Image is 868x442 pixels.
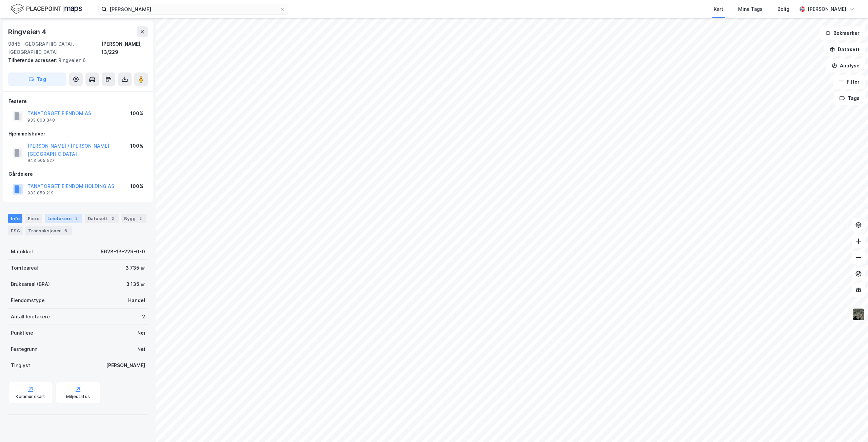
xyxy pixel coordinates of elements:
[142,313,145,321] div: 2
[834,91,865,105] button: Tags
[107,4,280,14] input: Søk på adresse, matrikkel, gårdeiere, leietakere eller personer
[27,118,55,123] div: 933 063 348
[25,214,42,223] div: Eiere
[8,40,101,56] div: 9845, [GEOGRAPHIC_DATA], [GEOGRAPHIC_DATA]
[121,214,146,223] div: Bygg
[8,72,66,86] button: Tag
[106,361,145,370] div: [PERSON_NAME]
[8,170,147,178] div: Gårdeiere
[11,248,33,256] div: Matrikkel
[130,182,143,190] div: 100%
[45,214,82,223] div: Leietakere
[834,409,868,442] div: Kontrollprogram for chat
[820,26,865,40] button: Bokmerker
[130,142,143,150] div: 100%
[25,226,72,235] div: Transaksjoner
[73,215,80,222] div: 2
[8,97,147,105] div: Festere
[8,26,47,37] div: Ringveien 4
[27,158,55,163] div: 943 505 527
[826,59,865,72] button: Analyse
[137,345,145,353] div: Nei
[62,227,69,234] div: 6
[777,5,789,13] div: Bolig
[101,248,145,256] div: 5628-13-229-0-0
[11,3,82,15] img: logo.f888ab2527a4732fd821a326f86c7f29.svg
[808,5,846,13] div: [PERSON_NAME]
[130,109,143,118] div: 100%
[11,280,50,288] div: Bruksareal (BRA)
[714,5,723,13] div: Kart
[11,361,30,370] div: Tinglyst
[128,296,145,304] div: Handel
[8,226,23,235] div: ESG
[824,43,865,56] button: Datasett
[85,214,119,223] div: Datasett
[8,214,22,223] div: Info
[738,5,763,13] div: Mine Tags
[833,75,865,89] button: Filter
[137,329,145,337] div: Nei
[66,394,90,399] div: Miljøstatus
[11,296,45,304] div: Eiendomstype
[8,130,147,138] div: Hjemmelshaver
[11,264,38,272] div: Tomteareal
[16,394,45,399] div: Kommunekart
[8,57,58,63] span: Tilhørende adresser:
[11,313,50,321] div: Antall leietakere
[109,215,116,222] div: 2
[125,264,145,272] div: 3 735 ㎡
[11,329,33,337] div: Punktleie
[852,308,865,321] img: 9k=
[137,215,144,222] div: 2
[8,56,142,64] div: Ringveien 6
[126,280,145,288] div: 3 135 ㎡
[834,409,868,442] iframe: Chat Widget
[11,345,37,353] div: Festegrunn
[101,40,148,56] div: [PERSON_NAME], 13/229
[27,190,54,196] div: 933 059 219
